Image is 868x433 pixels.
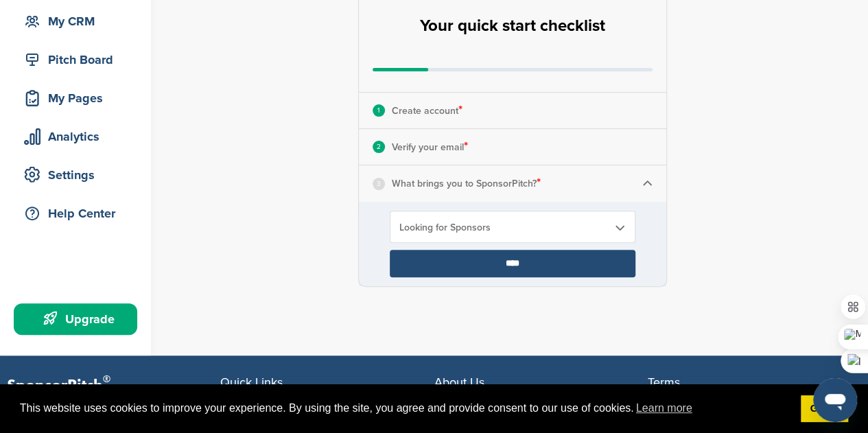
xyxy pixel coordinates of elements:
a: Help Center [14,198,137,229]
a: dismiss cookie message [801,395,848,423]
img: Checklist arrow 1 [642,178,653,189]
div: Pitch Board [21,47,137,72]
a: Analytics [14,121,137,152]
a: My Pages [14,82,137,114]
a: learn more about cookies [634,398,694,419]
p: What brings you to SponsorPitch? [392,174,541,192]
div: Upgrade [21,307,137,331]
span: About Us [434,375,484,390]
span: Looking for Sponsors [399,222,608,233]
a: Settings [14,159,137,191]
div: Settings [21,163,137,187]
div: 1 [373,104,385,117]
p: SponsorPitch [7,376,220,396]
span: Quick Links [220,375,283,390]
div: My Pages [21,86,137,110]
a: Upgrade [14,303,137,335]
div: 2 [373,141,385,153]
span: Terms [648,375,680,390]
h2: Your quick start checklist [420,11,605,41]
div: Help Center [21,201,137,226]
p: Create account [392,102,462,119]
iframe: Button to launch messaging window [813,378,857,422]
span: ® [103,371,110,388]
div: My CRM [21,9,137,34]
a: My CRM [14,5,137,37]
p: Verify your email [392,138,468,156]
div: 3 [373,178,385,190]
span: This website uses cookies to improve your experience. By using the site, you agree and provide co... [20,398,790,419]
a: Pitch Board [14,44,137,75]
div: Analytics [21,124,137,149]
